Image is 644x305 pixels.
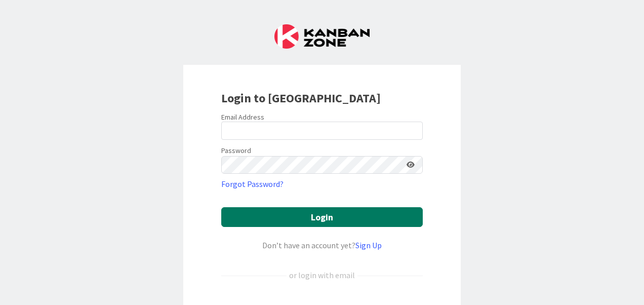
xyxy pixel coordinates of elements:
img: Kanban Zone [274,24,370,49]
div: Don’t have an account yet? [221,239,423,251]
label: Email Address [221,112,264,122]
label: Password [221,145,251,156]
a: Sign Up [355,240,382,250]
div: or login with email [287,269,357,281]
a: Forgot Password? [221,178,284,190]
b: Login to [GEOGRAPHIC_DATA] [221,90,381,106]
button: Login [221,207,423,227]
